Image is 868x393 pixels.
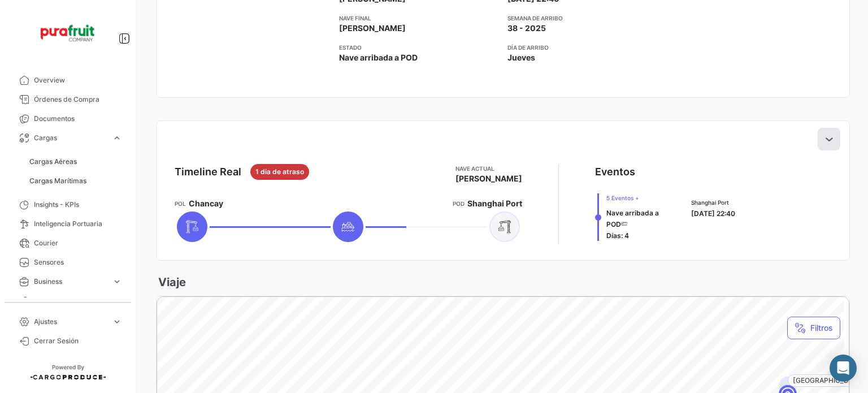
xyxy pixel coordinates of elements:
span: 38 - 2025 [507,23,546,34]
span: [PERSON_NAME] [455,173,522,184]
span: Courier [34,238,122,248]
span: Chancay [189,198,223,209]
div: Timeline Real [175,164,241,180]
a: Sensores [9,253,127,272]
span: Cargas Aéreas [29,157,77,167]
span: Estadísticas [34,296,107,306]
h3: Viaje [156,274,186,290]
a: Cargas Aéreas [25,153,127,170]
span: Insights - KPIs [34,200,122,210]
app-card-info-title: POD [453,199,465,208]
app-card-info-title: Nave final [339,14,499,23]
span: Órdenes de Compra [34,94,122,105]
span: Documentos [34,114,122,124]
div: Eventos [595,164,635,180]
span: Nave arribada a POD [339,52,418,63]
a: Courier [9,234,127,253]
a: Inteligencia Portuaria [9,214,127,234]
span: 5 Eventos + [606,193,678,202]
span: Cargas [34,133,107,143]
app-card-info-title: Nave actual [455,164,522,173]
span: [DATE] 22:40 [691,209,735,218]
span: expand_more [112,277,122,287]
span: Shanghai Port [467,198,522,209]
span: Cargas Marítimas [29,176,86,186]
span: [PERSON_NAME] [339,23,406,34]
a: Documentos [9,109,127,128]
span: expand_more [112,296,122,306]
span: Business [34,277,107,287]
a: Órdenes de Compra [9,90,127,109]
app-card-info-title: Día de Arribo [507,43,667,52]
a: Cargas Marítimas [25,172,127,189]
button: Filtros [787,317,840,339]
span: Nave arribada a POD [606,209,659,228]
span: 1 dia de atraso [255,167,304,177]
span: Shanghai Port [691,198,735,207]
span: expand_more [112,317,122,327]
a: Insights - KPIs [9,195,127,214]
app-card-info-title: Estado [339,43,499,52]
span: Jueves [507,52,535,63]
app-card-info-title: Semana de Arribo [507,14,667,23]
span: Ajustes [34,317,107,327]
app-card-info-title: POL [175,199,186,208]
span: Overview [34,75,122,85]
span: Sensores [34,257,122,267]
span: Días: 4 [606,231,629,240]
span: Inteligencia Portuaria [34,219,122,229]
img: Logo+PuraFruit.png [40,14,96,53]
span: Cerrar Sesión [34,336,122,346]
a: Overview [9,71,127,90]
div: Abrir Intercom Messenger [830,355,857,382]
span: expand_more [112,133,122,143]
